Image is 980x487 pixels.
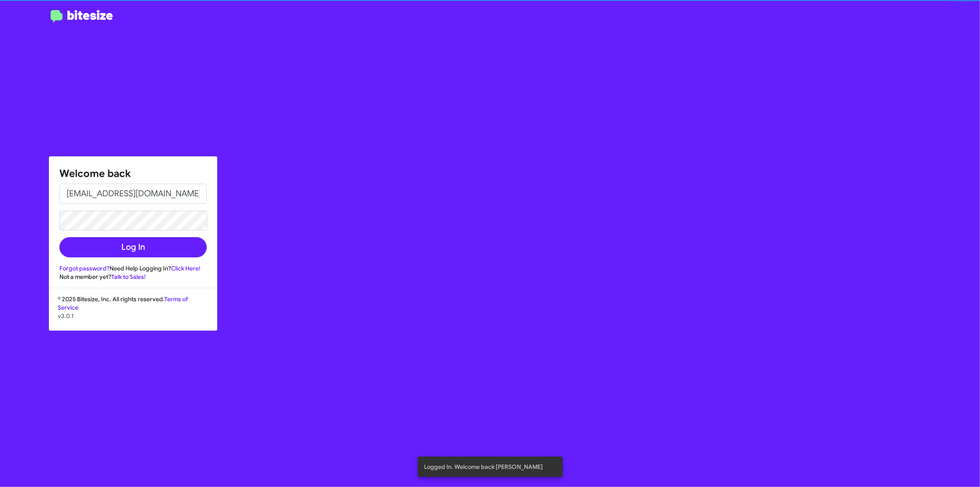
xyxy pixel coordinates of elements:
a: Forgot password? [59,265,109,272]
input: Email address [59,184,207,204]
div: © 2025 Bitesize, Inc. All rights reserved. [49,295,217,330]
button: Log In [59,237,207,257]
a: Terms of Service [58,295,188,311]
span: Logged In. Welcome back [PERSON_NAME] [425,463,543,471]
a: Click Here! [171,265,200,272]
div: Need Help Logging In? [59,264,207,273]
a: Talk to Sales! [111,273,146,281]
h1: Welcome back [59,167,207,180]
div: Not a member yet? [59,273,207,281]
p: v3.0.1 [58,312,208,320]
